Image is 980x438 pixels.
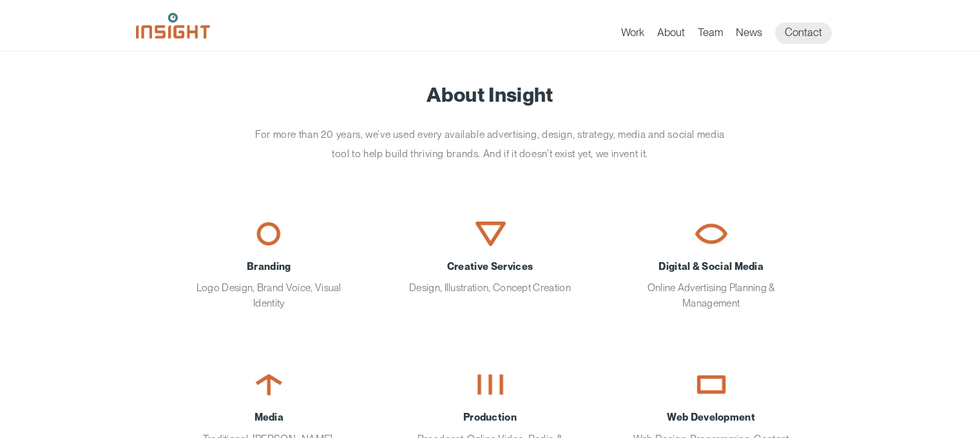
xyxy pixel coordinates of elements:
a: Contact [775,23,832,44]
span: Creative Services [409,259,572,274]
span: Branding [187,259,350,274]
h1: About Insight [155,84,825,106]
span: Production [409,410,572,424]
span: Digital & Social Media [630,259,793,274]
a: About [657,26,685,44]
a: Digital & Social MediaOnline Advertising Planning & Management [611,199,812,330]
img: Insight Marketing Design [136,13,210,39]
a: BrandingLogo Design, Brand Voice, Visual Identity [168,199,369,330]
div: Logo Design, Brand Voice, Visual Identity [187,259,350,310]
a: Work [621,26,644,44]
nav: primary navigation menu [621,23,845,44]
a: News [736,26,762,44]
span: Media [187,410,350,424]
span: Web Development [630,410,793,424]
a: Team [698,26,723,44]
div: Design, Illustration, Concept Creation [409,259,572,296]
p: For more than 20 years, we’ve used every available advertising, design, strategy, media and socia... [249,125,732,163]
div: Online Advertising Planning & Management [630,259,793,310]
a: Creative ServicesDesign, Illustration, Concept Creation [390,199,591,315]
